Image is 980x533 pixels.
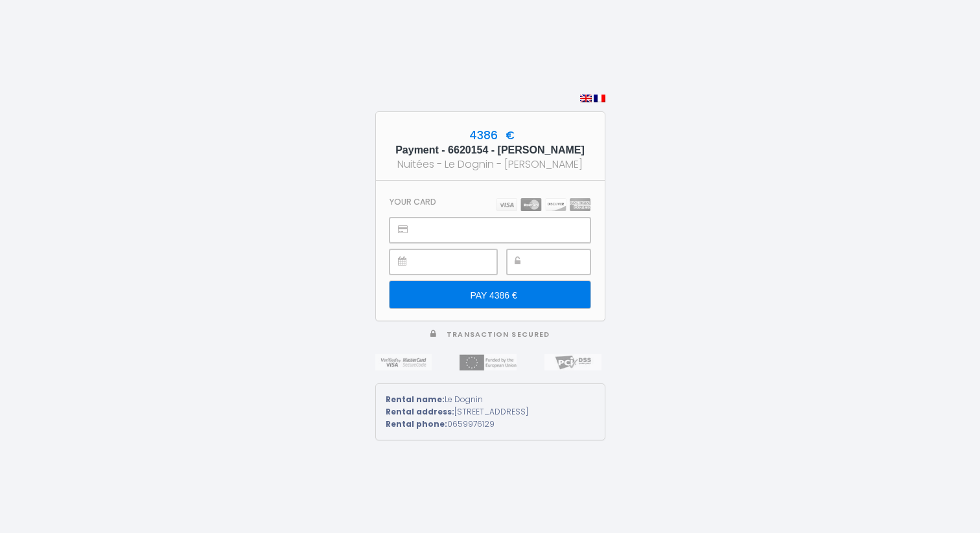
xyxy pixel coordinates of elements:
[390,197,436,207] h3: Your card
[419,218,589,242] iframe: Secure payment input frame
[496,198,590,211] img: carts.png
[594,95,605,102] img: fr.png
[386,394,595,406] div: Le Dognin
[390,281,590,308] input: PAY 4386 €
[580,95,592,102] img: en.png
[386,394,445,405] strong: Rental name:
[386,406,454,417] strong: Rental address:
[466,128,515,143] span: 4386 €
[386,406,595,418] div: [STREET_ADDRESS]
[386,418,595,431] div: 0659976129
[447,330,550,339] span: Transaction secured
[419,250,496,274] iframe: Secure payment input frame
[388,144,593,156] h5: Payment - 6620154 - [PERSON_NAME]
[388,156,593,172] div: Nuitées - Le Dognin - [PERSON_NAME]
[386,418,447,429] strong: Rental phone:
[536,250,590,274] iframe: Secure payment input frame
